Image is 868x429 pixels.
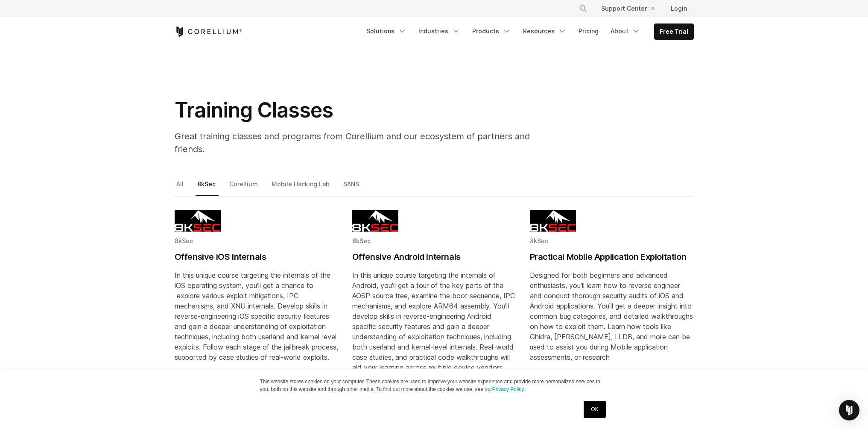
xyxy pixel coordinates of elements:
[175,97,559,123] h1: Training Classes
[413,24,465,39] a: Industries
[569,1,694,16] div: Navigation Menu
[352,210,398,232] img: 8KSEC logo
[196,179,219,197] a: 8kSec
[839,400,859,420] div: Open Intercom Messenger
[361,24,412,39] a: Solutions
[352,271,515,372] span: In this unique course targeting the internals of Android, you'll get a tour of the key parts of t...
[342,179,362,197] a: SANS
[175,26,243,37] a: Corellium Home
[175,210,221,232] img: 8KSEC logo
[530,210,576,232] img: 8KSEC logo
[530,250,694,263] h2: Practical Mobile Application Exploitation
[576,1,591,16] button: Search
[228,179,261,197] a: Corellium
[175,237,193,244] span: 8kSec
[605,24,646,39] a: About
[594,1,660,16] a: Support Center
[492,386,525,392] a: Privacy Policy.
[467,24,516,39] a: Products
[573,24,604,39] a: Pricing
[530,210,694,400] a: Blog post summary: Practical Mobile Application Exploitation
[260,378,608,393] p: This website stores cookies on your computer. These cookies are used to improve your website expe...
[352,237,371,244] span: 8kSec
[175,179,187,197] a: All
[175,271,338,361] span: In this unique course targeting the internals of the iOS operating system, you'll get a chance to...
[361,24,694,40] div: Navigation Menu
[518,24,572,39] a: Resources
[352,210,516,400] a: Blog post summary: Offensive Android Internals
[175,250,339,263] h2: Offensive iOS Internals
[584,401,605,418] a: OK
[352,250,516,263] h2: Offensive Android Internals
[664,1,694,16] a: Login
[655,24,693,39] a: Free Trial
[530,237,548,244] span: 8kSec
[270,179,333,197] a: Mobile Hacking Lab
[530,271,693,361] span: Designed for both beginners and advanced enthusiasts, you'll learn how to reverse engineer and co...
[175,130,559,156] p: Great training classes and programs from Corellium and our ecosystem of partners and friends.
[175,210,339,400] a: Blog post summary: Offensive iOS Internals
